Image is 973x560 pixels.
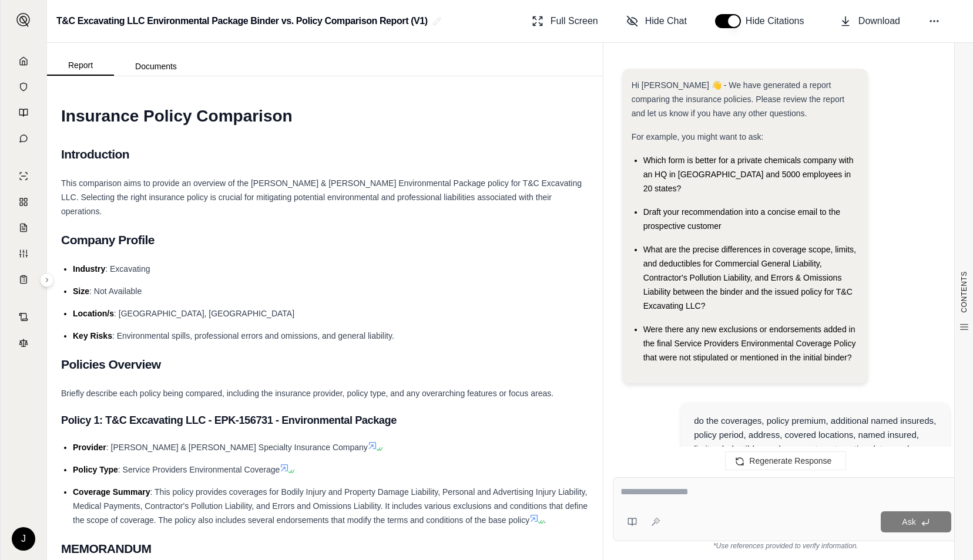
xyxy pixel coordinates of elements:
[643,156,854,193] span: Which form is better for a private chemicals company with an HQ in [GEOGRAPHIC_DATA] and 5000 emp...
[114,309,294,318] span: : [GEOGRAPHIC_DATA], [GEOGRAPHIC_DATA]
[105,264,150,274] span: : Excavating
[8,268,39,291] a: Coverage Table
[73,487,588,525] span: : This policy provides coverages for Bodily Injury and Property Damage Liability, Personal and Ad...
[73,443,106,452] span: Provider
[118,465,280,474] span: : Service Providers Environmental Coverage
[56,11,428,32] h2: T&C Excavating LLC Environmental Package Binder vs. Policy Comparison Report (V1)
[61,352,589,377] h2: Policies Overview
[12,527,35,551] div: J
[749,456,831,465] span: Regenerate Response
[8,127,39,150] a: Chat
[40,273,54,287] button: Expand sidebar
[8,101,39,124] a: Prompt Library
[694,414,936,470] div: do the coverages, policy premium, additional named insureds, policy period, address, covered loca...
[8,331,39,355] a: Legal Search Engine
[8,190,39,214] a: Policy Comparisons
[73,331,112,340] span: Key Risks
[613,541,959,551] div: *Use references provided to verify information.
[643,207,840,231] span: Draft your recommendation into a concise email to the prospective customer
[73,286,89,296] span: Size
[645,14,687,28] span: Hide Chat
[643,245,856,311] span: What are the precise differences in coverage scope, limits, and deductibles for Commercial Genera...
[527,9,603,33] button: Full Screen
[8,75,39,99] a: Documents Vault
[114,57,198,76] button: Documents
[73,309,114,318] span: Location/s
[8,305,39,329] a: Contract Analysis
[835,9,905,33] button: Download
[543,515,546,525] span: .
[61,142,589,167] h2: Introduction
[902,517,915,527] span: Ask
[858,14,900,28] span: Download
[8,216,39,239] a: Claim Coverage
[881,511,951,532] button: Ask
[61,178,582,216] span: This comparison aims to provide an overview of the [PERSON_NAME] & [PERSON_NAME] Environmental Pa...
[725,451,846,470] button: Regenerate Response
[632,80,845,118] span: Hi [PERSON_NAME] 👋 - We have generated a report comparing the insurance policies. Please review t...
[8,242,39,265] a: Custom Report
[959,271,969,313] span: CONTENTS
[73,264,105,274] span: Industry
[632,132,764,141] span: For example, you might want to ask:
[47,56,114,76] button: Report
[8,164,39,188] a: Single Policy
[12,8,35,32] button: Expand sidebar
[551,14,598,28] span: Full Screen
[106,443,368,452] span: : [PERSON_NAME] & [PERSON_NAME] Specialty Insurance Company
[61,100,589,133] h1: Insurance Policy Comparison
[622,9,692,33] button: Hide Chat
[112,331,394,340] span: : Environmental spills, professional errors and omissions, and general liability.
[643,325,856,362] span: Were there any new exclusions or endorsements added in the final Service Providers Environmental ...
[8,49,39,73] a: Home
[73,465,118,474] span: Policy Type
[61,228,589,252] h2: Company Profile
[61,410,589,431] h3: Policy 1: T&C Excavating LLC - EPK-156731 - Environmental Package
[16,13,31,27] img: Expand sidebar
[746,14,811,28] span: Hide Citations
[61,389,553,398] span: Briefly describe each policy being compared, including the insurance provider, policy type, and a...
[89,286,142,296] span: : Not Available
[73,487,150,497] span: Coverage Summary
